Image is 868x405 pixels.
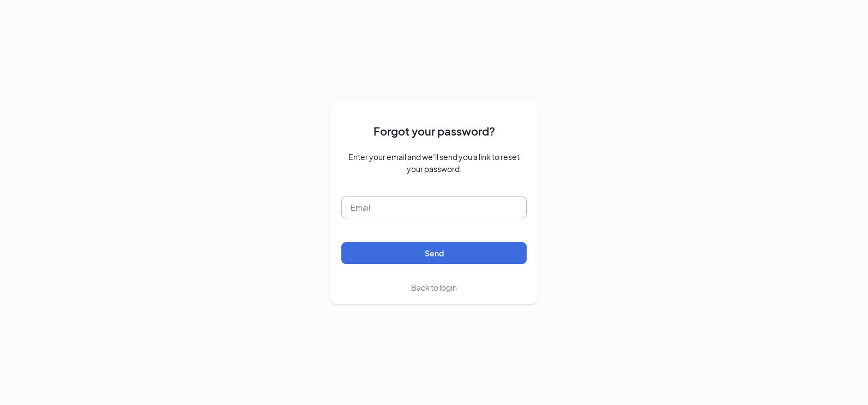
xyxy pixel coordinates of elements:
span: Back to login [411,283,457,292]
span: Forgot your password? [373,122,495,139]
button: Send [341,242,527,264]
input: Email [341,197,527,218]
span: Enter your email and we’ll send you a link to reset your password. [341,151,527,175]
a: Back to login [411,281,457,293]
